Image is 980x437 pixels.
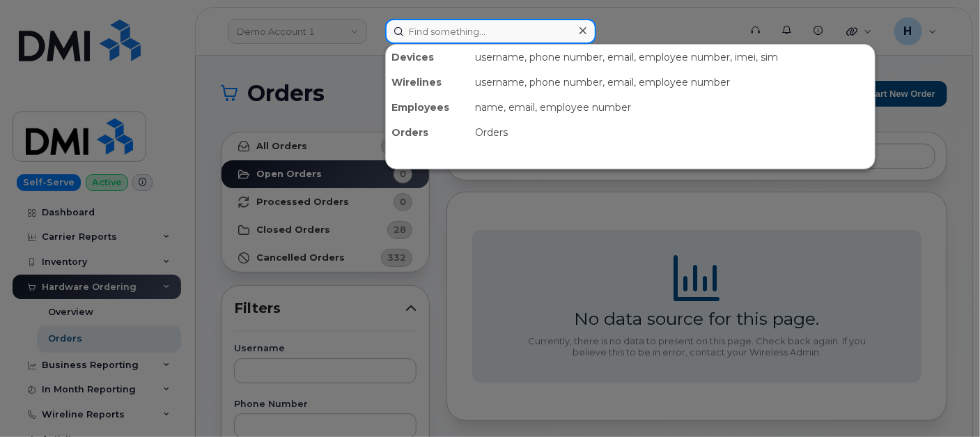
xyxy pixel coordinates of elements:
[386,70,469,95] div: Wirelines
[386,95,469,120] div: Employees
[469,120,875,145] div: Orders
[469,95,875,120] div: name, email, employee number
[469,70,875,95] div: username, phone number, email, employee number
[386,120,469,145] div: Orders
[386,45,469,70] div: Devices
[469,45,875,70] div: username, phone number, email, employee number, imei, sim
